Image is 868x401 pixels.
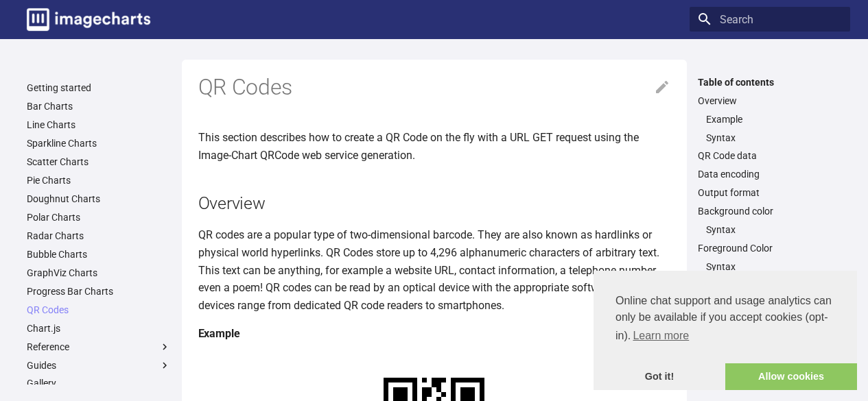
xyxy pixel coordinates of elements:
[594,363,725,391] a: dismiss cookie message
[698,95,842,107] a: Overview
[27,248,171,260] a: Bubble Charts
[27,377,171,389] a: Gallery
[21,3,156,36] a: Image-Charts documentation
[706,132,842,144] a: Syntax
[27,359,171,372] label: Guides
[698,260,842,273] nav: Foreground Color
[698,242,842,254] a: Foreground Color
[27,82,171,94] a: Getting started
[725,363,857,391] a: allow cookies
[690,7,850,32] input: Search
[27,211,171,223] a: Polar Charts
[698,186,842,199] a: Output format
[706,223,842,236] a: Syntax
[27,193,171,205] a: Doughnut Charts
[27,8,150,31] img: logo
[198,73,670,102] h1: QR Codes
[198,129,670,164] p: This section describes how to create a QR Code on the fly with a URL GET request using the Image-...
[698,223,842,236] nav: Background color
[27,119,171,131] a: Line Charts
[698,113,842,144] nav: Overview
[27,304,171,316] a: QR Codes
[594,271,857,390] div: cookieconsent
[198,191,670,215] h2: Overview
[698,205,842,217] a: Background color
[27,100,171,112] a: Bar Charts
[706,113,842,125] a: Example
[27,267,171,279] a: GraphViz Charts
[690,76,850,88] label: Table of contents
[27,285,171,297] a: Progress Bar Charts
[27,230,171,242] a: Radar Charts
[615,293,835,346] span: Online chat support and usage analytics can only be available if you accept cookies (opt-in).
[198,325,670,343] h4: Example
[27,156,171,168] a: Scatter Charts
[27,174,171,186] a: Pie Charts
[198,226,670,314] p: QR codes are a popular type of two-dimensional barcode. They are also known as hardlinks or physi...
[27,137,171,149] a: Sparkline Charts
[698,149,842,162] a: QR Code data
[698,168,842,180] a: Data encoding
[690,76,850,292] nav: Table of contents
[631,326,691,346] a: learn more about cookies
[706,260,842,273] a: Syntax
[27,341,171,353] label: Reference
[27,322,171,335] a: Chart.js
